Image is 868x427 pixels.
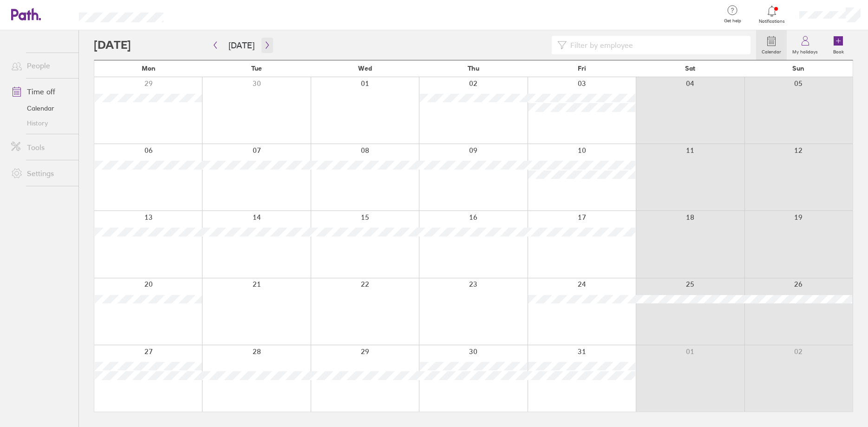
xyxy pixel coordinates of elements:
[718,18,748,24] span: Get help
[221,38,262,53] button: [DATE]
[756,30,787,60] a: Calendar
[4,82,78,101] a: Time off
[578,65,586,72] span: Fri
[823,30,853,60] a: Book
[4,56,78,75] a: People
[685,65,695,72] span: Sat
[792,65,804,72] span: Sun
[142,65,156,72] span: Mon
[4,138,78,157] a: Tools
[468,65,479,72] span: Thu
[4,116,78,131] a: History
[787,46,823,55] label: My holidays
[757,19,787,24] span: Notifications
[567,36,745,54] input: Filter by employee
[4,164,78,183] a: Settings
[358,65,372,72] span: Wed
[4,101,78,116] a: Calendar
[757,5,787,24] a: Notifications
[756,46,787,55] label: Calendar
[828,46,849,55] label: Book
[787,30,823,60] a: My holidays
[251,65,262,72] span: Tue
